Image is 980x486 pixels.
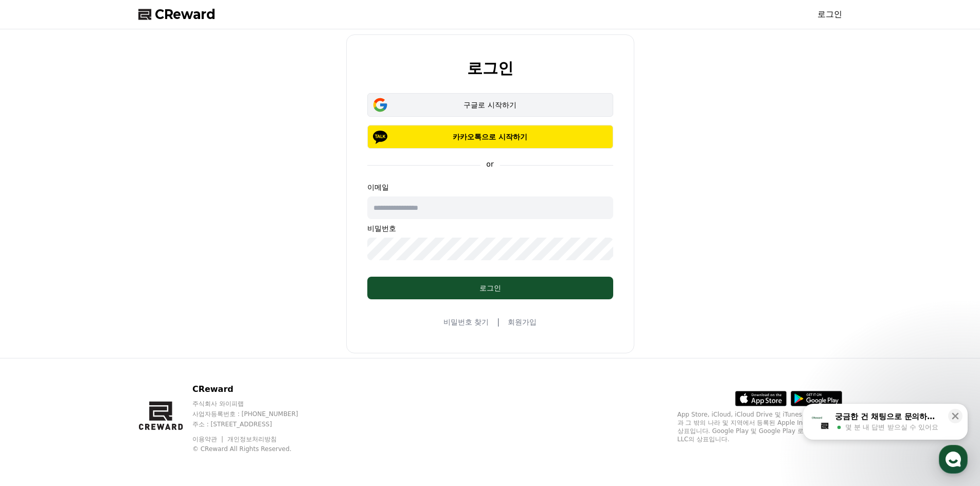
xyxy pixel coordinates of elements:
a: 대화 [68,326,133,352]
div: 구글로 시작하기 [382,100,598,110]
span: 홈 [32,341,39,350]
button: 구글로 시작하기 [367,93,613,117]
p: App Store, iCloud, iCloud Drive 및 iTunes Store는 미국과 그 밖의 나라 및 지역에서 등록된 Apple Inc.의 서비스 상표입니다. Goo... [678,410,842,443]
a: 회원가입 [508,317,537,327]
a: 이용약관 [192,436,225,443]
p: 비밀번호 [367,223,613,233]
p: © CReward All Rights Reserved. [192,445,318,453]
p: 이메일 [367,182,613,192]
div: 로그인 [388,283,593,293]
a: 로그인 [817,8,842,21]
span: 설정 [159,341,171,350]
span: CReward [155,6,216,23]
h2: 로그인 [467,60,513,77]
span: 대화 [94,342,106,350]
p: 카카오톡으로 시작하기 [382,132,598,142]
a: 설정 [133,326,198,352]
p: CReward [192,383,318,395]
button: 로그인 [367,277,613,299]
button: 카카오톡으로 시작하기 [367,125,613,149]
p: 사업자등록번호 : [PHONE_NUMBER] [192,410,318,418]
p: 주식회사 와이피랩 [192,400,318,408]
a: 개인정보처리방침 [227,436,277,443]
a: 비밀번호 찾기 [443,317,489,327]
a: CReward [138,6,216,23]
p: 주소 : [STREET_ADDRESS] [192,420,318,428]
p: or [480,159,500,169]
span: | [497,316,500,328]
a: 홈 [3,326,68,352]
